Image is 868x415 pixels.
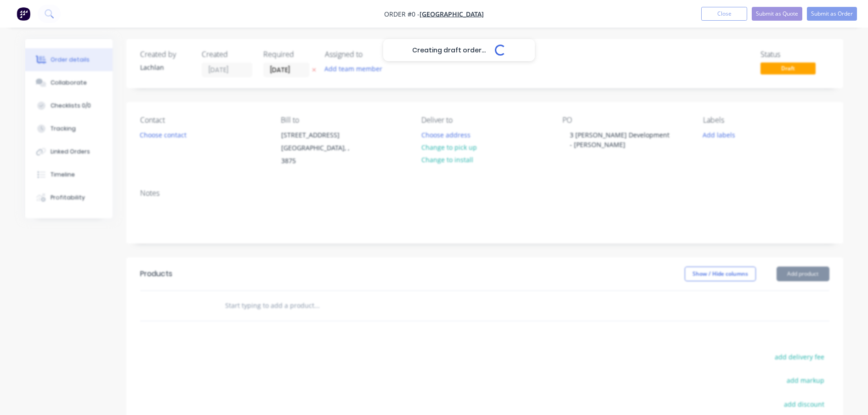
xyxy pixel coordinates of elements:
button: Submit as Order [807,7,857,21]
button: Close [701,7,747,21]
button: Submit as Quote [752,7,802,21]
span: Order #0 - [384,10,420,18]
a: [GEOGRAPHIC_DATA] [420,10,484,18]
img: Factory [17,7,30,21]
div: Creating draft order... [383,39,535,61]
